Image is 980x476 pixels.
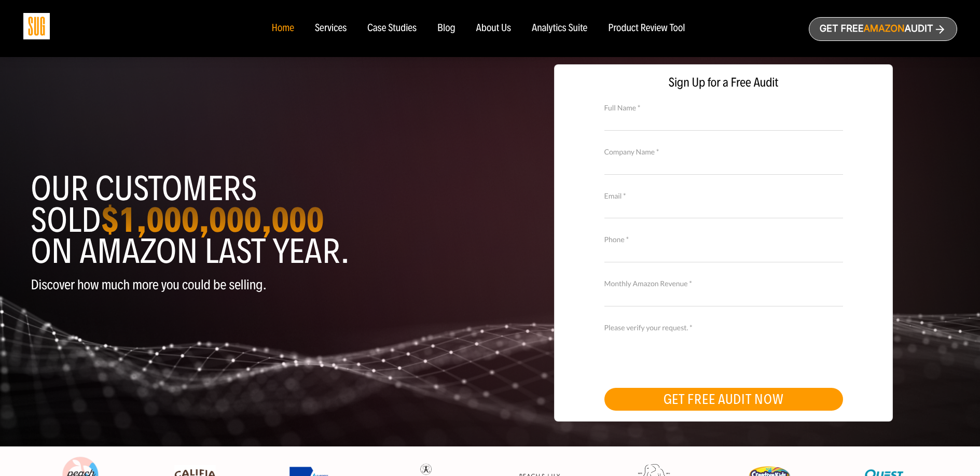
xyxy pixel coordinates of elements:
input: Contact Number * [604,244,843,262]
label: Phone * [604,234,843,245]
input: Email * [604,200,843,218]
button: GET FREE AUDIT NOW [604,388,843,411]
label: Monthly Amazon Revenue * [604,278,843,289]
input: Full Name * [604,112,843,130]
p: Discover how much more you could be selling. [31,277,482,292]
a: Home [271,23,294,34]
label: Email * [604,190,843,202]
a: Case Studies [367,23,417,34]
a: Product Review Tool [608,23,685,34]
span: Amazon [863,23,904,34]
a: Blog [437,23,456,34]
strong: $1,000,000,000 [101,199,324,241]
a: Get freeAmazonAudit [809,17,957,41]
a: Analytics Suite [532,23,587,34]
label: Full Name * [604,102,843,114]
input: Monthly Amazon Revenue * [604,288,843,306]
h1: Our customers sold on Amazon last year. [31,173,482,267]
iframe: reCAPTCHA [604,332,762,372]
label: Company Name * [604,146,843,158]
span: Sign Up for a Free Audit [565,75,882,90]
label: Please verify your request. * [604,322,843,333]
a: About Us [476,23,512,34]
img: Sug [23,13,50,39]
a: Services [315,23,347,34]
input: Company Name * [604,156,843,174]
